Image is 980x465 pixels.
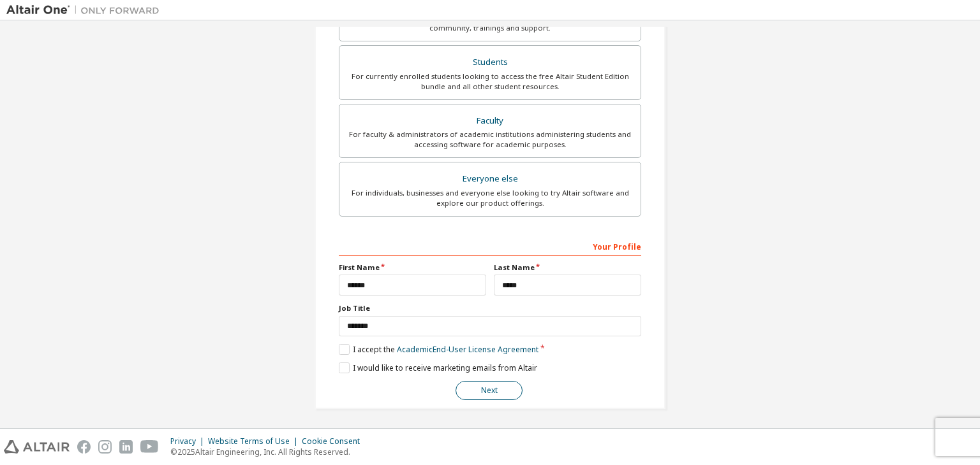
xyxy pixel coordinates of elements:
[347,112,633,130] div: Faculty
[339,362,537,373] label: I would like to receive marketing emails from Altair
[347,188,633,208] div: For individuals, businesses and everyone else looking to try Altair software and explore our prod...
[339,344,538,355] label: I accept the
[140,440,159,454] img: youtube.svg
[347,129,633,150] div: For faculty & administrators of academic institutions administering students and accessing softwa...
[170,436,208,447] div: Privacy
[208,436,302,447] div: Website Terms of Use
[347,54,633,71] div: Students
[339,236,641,256] div: Your Profile
[347,170,633,188] div: Everyone else
[302,436,367,447] div: Cookie Consent
[119,440,133,454] img: linkedin.svg
[170,447,367,457] p: © 2025 Altair Engineering, Inc. All Rights Reserved.
[397,344,538,355] a: Academic End-User License Agreement
[347,71,633,92] div: For currently enrolled students looking to access the free Altair Student Edition bundle and all ...
[494,262,641,273] label: Last Name
[339,262,486,273] label: First Name
[6,4,166,17] img: Altair One
[339,303,641,313] label: Job Title
[456,381,523,400] button: Next
[4,440,70,454] img: altair_logo.svg
[98,440,112,454] img: instagram.svg
[77,440,91,454] img: facebook.svg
